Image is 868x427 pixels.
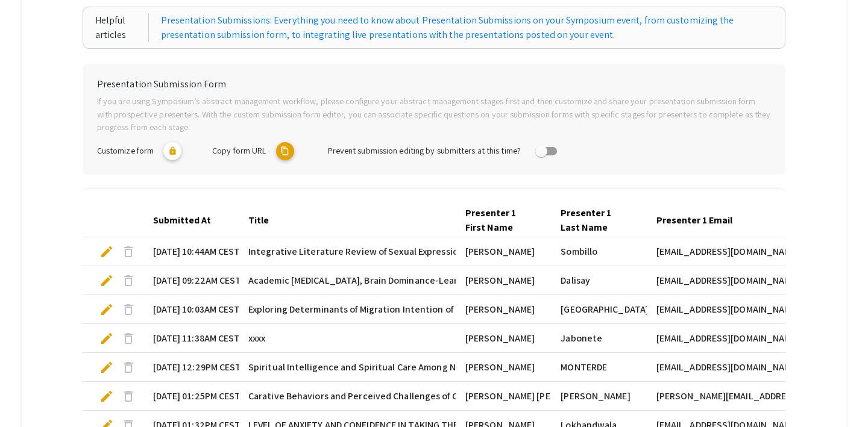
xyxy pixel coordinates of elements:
[647,382,794,411] mat-cell: [PERSON_NAME][EMAIL_ADDRESS][DOMAIN_NAME]
[248,213,280,228] div: Title
[163,142,181,160] mat-icon: lock
[328,145,521,156] span: Prevent submission editing by submitters at this time?
[99,389,114,404] span: edit
[465,206,530,235] div: Presenter 1 First Name
[561,206,637,235] div: Presenter 1 Last Name
[656,213,732,228] div: Presenter 1 Email
[143,353,239,382] mat-cell: [DATE] 12:29PM CEST
[465,206,541,235] div: Presenter 1 First Name
[551,353,646,382] mat-cell: MONTERDE
[143,382,239,411] mat-cell: [DATE] 01:25PM CEST
[153,213,211,228] div: Submitted At
[456,324,551,353] mat-cell: [PERSON_NAME]
[121,273,136,288] span: delete
[212,145,266,156] span: Copy form URL
[161,13,773,42] a: Presentation Submissions: Everything you need to know about Presentation Submissions on your Symp...
[143,324,239,353] mat-cell: [DATE] 11:38AM CEST
[551,324,646,353] mat-cell: Jabonete
[647,295,794,324] mat-cell: [EMAIL_ADDRESS][DOMAIN_NAME]
[456,266,551,295] mat-cell: [PERSON_NAME]
[456,382,551,411] mat-cell: [PERSON_NAME] [PERSON_NAME]
[248,302,743,317] span: Exploring Determinants of Migration Intention of [DEMOGRAPHIC_DATA] Nursing Students in the [GEOG...
[248,360,766,375] span: Spiritual Intelligence and Spiritual Care Among Nursing Students in a Selected University video l...
[99,331,114,346] span: edit
[143,237,239,266] mat-cell: [DATE] 10:44AM CEST
[121,245,136,259] span: delete
[248,245,553,259] span: Integrative Literature Review of Sexual Expressions among Older Adults
[551,295,646,324] mat-cell: [GEOGRAPHIC_DATA]
[121,389,136,404] span: delete
[561,206,626,235] div: Presenter 1 Last Name
[97,145,154,156] span: Customize form
[647,266,794,295] mat-cell: [EMAIL_ADDRESS][DOMAIN_NAME]
[121,331,136,346] span: delete
[99,360,114,375] span: edit
[551,382,646,411] mat-cell: [PERSON_NAME]
[95,13,149,42] div: Helpful articles
[647,237,794,266] mat-cell: [EMAIL_ADDRESS][DOMAIN_NAME]
[656,213,743,228] div: Presenter 1 Email
[551,237,646,266] mat-cell: Sombillo
[248,389,858,404] span: Carative Behaviors and Perceived Challenges of Community Health Nurses to Healthcare Delivery in ...
[248,273,831,288] span: Academic [MEDICAL_DATA], Brain Dominance-Learning Styles, and Its Relationship on the Academic Pe...
[121,360,136,375] span: delete
[99,302,114,317] span: edit
[9,373,51,418] iframe: Chat
[248,331,265,346] span: xxxx
[456,237,551,266] mat-cell: [PERSON_NAME]
[99,273,114,288] span: edit
[97,78,771,90] h6: Presentation Submission Form
[551,266,646,295] mat-cell: Dalisay
[456,295,551,324] mat-cell: [PERSON_NAME]
[647,353,794,382] mat-cell: [EMAIL_ADDRESS][DOMAIN_NAME]
[121,302,136,317] span: delete
[647,324,794,353] mat-cell: [EMAIL_ADDRESS][DOMAIN_NAME]
[97,95,771,134] p: If you are using Symposium’s abstract management workflow, please configure your abstract managem...
[143,266,239,295] mat-cell: [DATE] 09:22AM CEST
[248,213,269,228] div: Title
[143,295,239,324] mat-cell: [DATE] 10:03AM CEST
[99,245,114,259] span: edit
[456,353,551,382] mat-cell: [PERSON_NAME]
[153,213,222,228] div: Submitted At
[276,142,294,160] mat-icon: copy URL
